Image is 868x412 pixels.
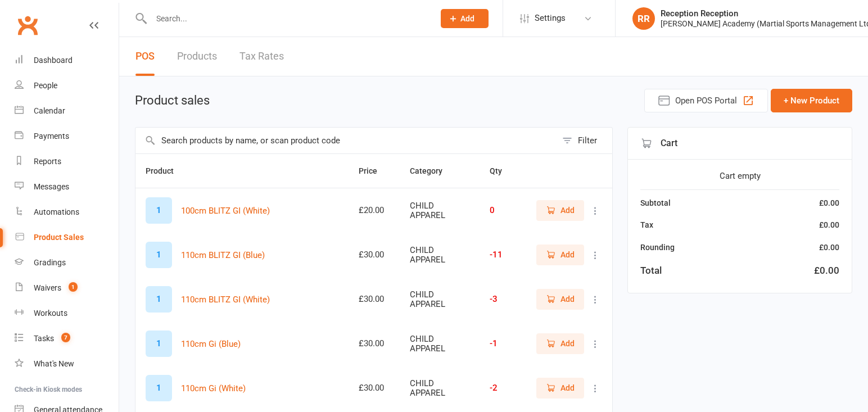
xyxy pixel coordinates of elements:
[771,89,852,112] button: + New Product
[239,37,284,76] a: Tax Rates
[146,375,172,401] div: Set product image
[490,166,514,175] span: Qty
[148,11,426,26] input: Search...
[460,14,474,23] span: Add
[640,169,839,183] div: Cart empty
[135,37,155,76] a: POS
[441,9,489,28] button: Add
[15,48,119,73] a: Dashboard
[181,204,270,218] button: 100cm BLITZ GI (White)
[15,351,119,377] a: What's New
[819,241,839,253] div: £0.00
[15,124,119,149] a: Payments
[644,89,768,112] button: Open POS Portal
[34,309,67,318] div: Workouts
[146,166,186,175] span: Product
[410,379,469,397] div: CHILD APPAREL
[34,233,84,242] div: Product Sales
[675,94,737,107] span: Open POS Portal
[181,248,265,262] button: 110cm BLITZ GI (Blue)
[34,56,73,65] div: Dashboard
[490,295,514,304] div: -3
[34,359,74,368] div: What's New
[34,258,66,267] div: Gradings
[536,289,584,309] button: Add
[15,200,119,225] a: Automations
[34,81,57,90] div: People
[15,98,119,124] a: Calendar
[15,149,119,174] a: Reports
[177,37,217,76] a: Products
[640,263,662,278] div: Total
[560,382,575,394] span: Add
[560,248,575,261] span: Add
[490,164,514,178] button: Qty
[15,73,119,98] a: People
[536,200,584,220] button: Add
[34,106,65,115] div: Calendar
[640,241,675,253] div: Rounding
[410,201,469,220] div: CHILD APPAREL
[536,333,584,354] button: Add
[146,286,172,313] div: Set product image
[359,166,390,175] span: Price
[61,333,70,342] span: 7
[34,132,69,141] div: Payments
[135,94,210,107] h1: Product sales
[560,204,575,216] span: Add
[490,206,514,215] div: 0
[359,383,390,393] div: £30.00
[146,164,186,178] button: Product
[640,219,653,231] div: Tax
[15,326,119,351] a: Tasks 7
[146,242,172,268] div: Set product image
[15,301,119,326] a: Workouts
[34,207,79,216] div: Automations
[557,128,612,153] button: Filter
[181,293,270,306] button: 110cm BLITZ GI (White)
[359,206,390,215] div: £20.00
[410,166,455,175] span: Category
[578,134,597,147] div: Filter
[628,128,852,160] div: Cart
[146,197,172,224] div: Set product image
[34,157,61,166] div: Reports
[15,225,119,250] a: Product Sales
[34,334,54,343] div: Tasks
[135,128,557,153] input: Search products by name, or scan product code
[632,7,655,30] div: RR
[410,164,455,178] button: Category
[490,250,514,260] div: -11
[490,383,514,393] div: -2
[410,290,469,309] div: CHILD APPAREL
[560,293,575,305] span: Add
[34,182,69,191] div: Messages
[359,295,390,304] div: £30.00
[34,283,61,292] div: Waivers
[359,339,390,348] div: £30.00
[814,263,839,278] div: £0.00
[359,250,390,260] div: £30.00
[69,282,78,292] span: 1
[181,337,241,351] button: 110cm Gi (Blue)
[536,378,584,398] button: Add
[146,330,172,357] div: Set product image
[535,6,566,31] span: Settings
[819,219,839,231] div: £0.00
[410,334,469,353] div: CHILD APPAREL
[819,197,839,209] div: £0.00
[640,197,671,209] div: Subtotal
[490,339,514,348] div: -1
[15,250,119,275] a: Gradings
[181,382,246,395] button: 110cm Gi (White)
[359,164,390,178] button: Price
[560,337,575,350] span: Add
[15,275,119,301] a: Waivers 1
[536,245,584,265] button: Add
[410,246,469,264] div: CHILD APPAREL
[15,174,119,200] a: Messages
[13,11,42,39] a: Clubworx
